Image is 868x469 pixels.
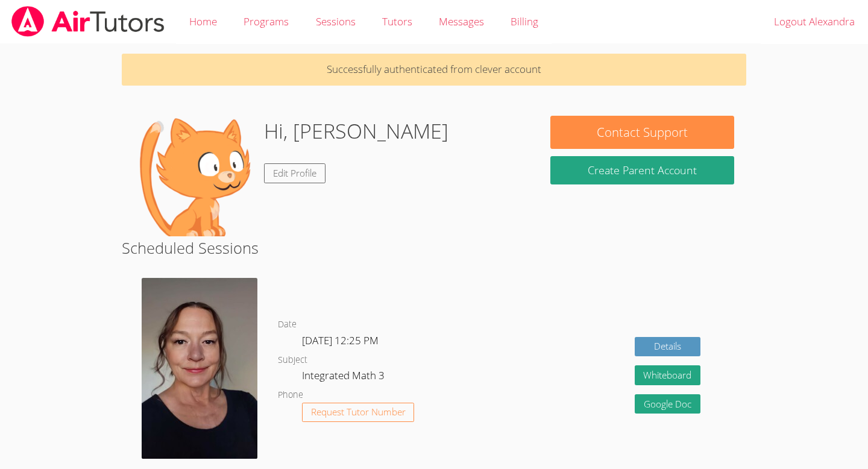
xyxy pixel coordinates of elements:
[635,394,701,414] a: Google Doc
[264,116,448,146] h1: Hi, [PERSON_NAME]
[134,116,254,236] img: default.png
[278,317,297,332] dt: Date
[264,163,325,183] a: Edit Profile
[311,408,406,417] span: Request Tutor Number
[550,156,734,184] button: Create Parent Account
[635,337,701,357] a: Details
[142,278,257,459] img: Dalton%202024.jpg
[550,116,734,149] button: Contact Support
[635,365,701,385] button: Whiteboard
[122,236,747,259] h2: Scheduled Sessions
[439,14,484,28] span: Messages
[10,6,166,37] img: airtutors_banner-c4298cdbf04f3fff15de1276eac7730deb9818008684d7c2e4769d2f7ddbe033.png
[302,333,379,347] span: [DATE] 12:25 PM
[302,367,387,388] dd: Integrated Math 3
[278,353,307,368] dt: Subject
[302,403,415,423] button: Request Tutor Number
[122,54,747,86] p: Successfully authenticated from clever account
[278,388,303,403] dt: Phone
